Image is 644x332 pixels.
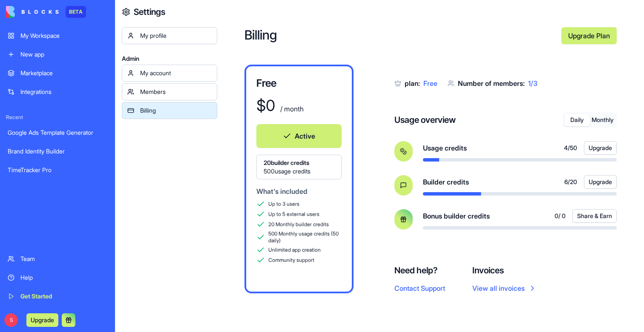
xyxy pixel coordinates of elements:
button: Daily [564,114,590,126]
div: Team [20,255,107,263]
div: My Workspace [20,31,107,40]
span: Community support [268,257,314,264]
a: View all invoices [472,283,537,293]
a: BETA [6,6,86,18]
span: 4 / 50 [564,144,577,152]
a: Free$0 / monthActive20builder credits500usage creditsWhat's includedUp to 3 usersUp to 5 external... [244,65,354,293]
button: Upgrade [584,175,617,189]
button: Upgrade [26,313,58,327]
a: My profile [122,27,217,44]
div: Marketplace [20,69,107,77]
div: $ 0 [256,97,275,114]
div: New app [20,50,107,59]
div: Members [140,88,212,96]
div: / month [279,104,304,114]
div: Google Ads Template Generator [8,128,107,137]
span: Free [423,79,437,88]
span: 1 / 3 [528,79,538,88]
a: Help [3,269,112,286]
span: 20 builder credits [264,159,334,167]
h4: Usage overview [394,114,456,126]
button: Active [256,124,342,148]
span: Admin [122,54,217,63]
span: Builder credits [423,177,469,187]
div: Integrations [20,88,107,96]
span: 20 Monthly builder credits [268,221,329,228]
span: Number of members: [458,79,525,88]
div: TimeTracker Pro [8,166,107,174]
span: 0 / 0 [555,212,566,220]
img: logo [6,6,59,18]
span: 6 / 20 [564,178,577,186]
h2: Billing [244,27,555,44]
a: Upgrade Plan [561,27,617,44]
a: Google Ads Template Generator [3,124,112,141]
a: Upgrade [26,315,58,324]
a: Brand Identity Builder [3,143,112,160]
span: Up to 5 external users [268,211,319,218]
div: What's included [256,186,342,196]
span: 500 usage credits [264,167,334,176]
h4: Settings [134,6,165,18]
span: Unlimited app creation [268,247,321,253]
button: Contact Support [394,283,445,293]
button: Monthly [590,114,615,126]
span: 500 Monthly usage credits (50 daily) [268,230,342,244]
div: My account [140,69,212,77]
a: Members [122,83,217,100]
h4: Invoices [472,264,537,276]
h4: Need help? [394,264,445,276]
button: Share & Earn [572,209,617,223]
a: My Workspace [3,27,112,44]
span: Recent [3,114,112,121]
span: Usage credits [423,143,467,153]
div: My profile [140,31,212,40]
a: Team [3,250,112,267]
h3: Free [256,77,342,90]
a: Integrations [3,83,112,100]
div: BETA [66,6,86,18]
button: Upgrade [584,141,617,155]
div: Billing [140,106,212,115]
a: New app [3,46,112,63]
div: Help [20,273,107,282]
span: Bonus builder credits [423,211,490,221]
span: S [4,313,18,327]
a: Marketplace [3,65,112,82]
div: Get Started [20,292,107,301]
a: My account [122,65,217,82]
div: Brand Identity Builder [8,147,107,156]
a: TimeTracker Pro [3,162,112,179]
a: Get Started [3,288,112,305]
span: Up to 3 users [268,201,299,207]
span: plan: [405,79,420,88]
a: Billing [122,102,217,119]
